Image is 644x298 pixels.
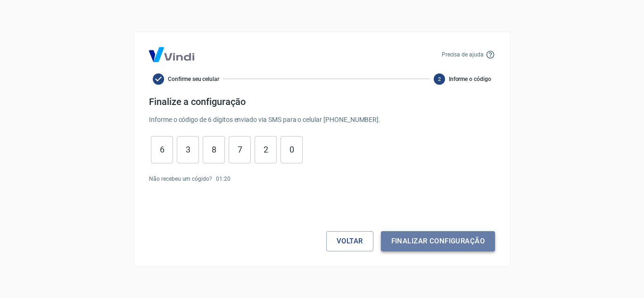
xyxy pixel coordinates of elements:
[149,115,495,125] p: Informe o código de 6 dígitos enviado via SMS para o celular [PHONE_NUMBER] .
[149,175,212,183] p: Não recebeu um cógido?
[442,50,484,59] p: Precisa de ajuda
[326,231,373,251] button: Voltar
[149,47,194,62] img: Logo Vind
[381,231,495,251] button: Finalizar configuração
[216,175,231,183] p: 01 : 20
[149,96,495,107] h4: Finalize a configuração
[438,76,441,82] text: 2
[168,75,219,83] span: Confirme seu celular
[449,75,491,83] span: Informe o código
